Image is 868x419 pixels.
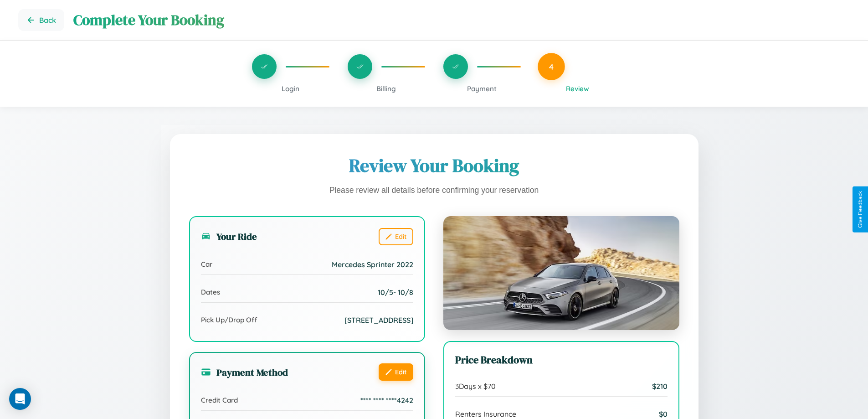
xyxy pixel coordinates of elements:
[201,396,238,404] span: Credit Card
[857,191,863,228] div: Give Feedback
[18,9,64,31] button: Go back
[455,382,496,391] span: 3 Days x $ 70
[443,216,679,330] img: Mercedes Sprinter
[332,260,413,269] span: Mercedes Sprinter 2022
[201,316,257,324] span: Pick Up/Drop Off
[455,353,668,367] h3: Price Breakdown
[379,228,413,245] button: Edit
[376,84,396,93] span: Billing
[282,84,299,93] span: Login
[549,62,554,72] span: 4
[378,288,413,297] span: 10 / 5 - 10 / 8
[344,316,413,325] span: [STREET_ADDRESS]
[201,260,212,269] span: Car
[566,84,589,93] span: Review
[189,153,679,178] h1: Review Your Booking
[201,366,288,379] h3: Payment Method
[467,84,497,93] span: Payment
[201,230,257,243] h3: Your Ride
[201,288,220,296] span: Dates
[659,409,668,419] span: $ 0
[73,10,850,30] h1: Complete Your Booking
[455,409,516,419] span: Renters Insurance
[379,363,413,381] button: Edit
[9,388,31,410] div: Open Intercom Messenger
[652,382,668,391] span: $ 210
[189,183,679,198] p: Please review all details before confirming your reservation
